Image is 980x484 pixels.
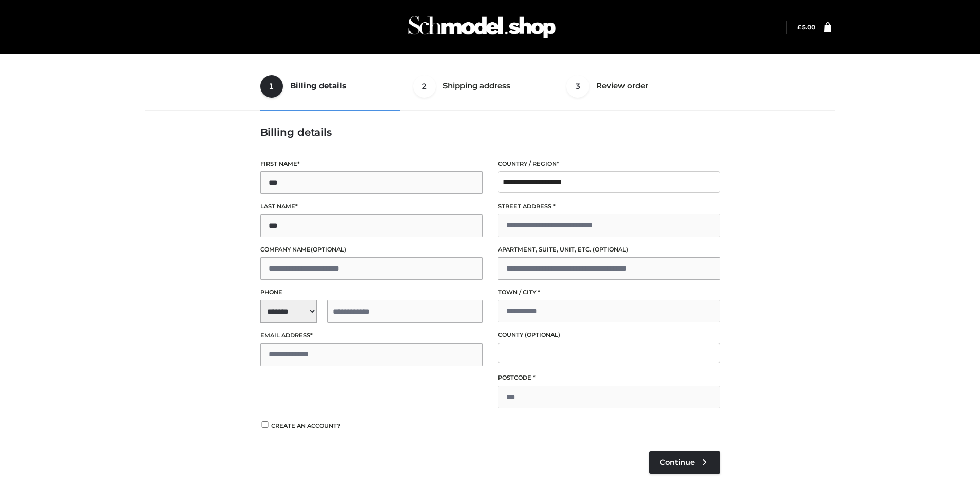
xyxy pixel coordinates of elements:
[405,7,559,47] img: Schmodel Admin 964
[797,23,801,31] span: £
[498,373,720,383] label: Postcode
[525,331,560,338] span: (optional)
[260,202,483,211] label: Last name
[311,246,346,253] span: (optional)
[271,422,341,429] span: Create an account?
[660,458,695,467] span: Continue
[797,23,815,31] bdi: 5.00
[260,421,270,428] input: Create an account?
[498,330,720,340] label: County
[649,451,720,474] a: Continue
[498,202,720,211] label: Street address
[593,246,628,253] span: (optional)
[260,126,720,138] h3: Billing details
[260,331,483,340] label: Email address
[260,288,483,297] label: Phone
[260,245,483,255] label: Company name
[260,159,483,169] label: First name
[797,23,815,31] a: £5.00
[498,245,720,255] label: Apartment, suite, unit, etc.
[498,288,720,297] label: Town / City
[498,159,720,169] label: Country / Region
